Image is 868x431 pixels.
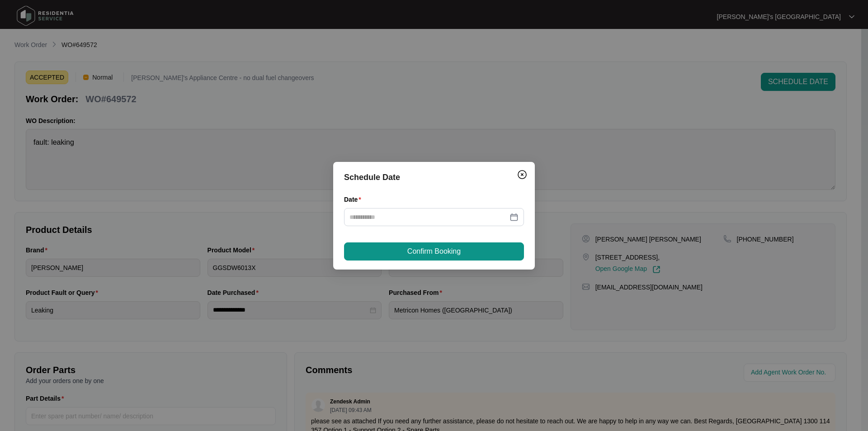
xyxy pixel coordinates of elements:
button: Close [515,167,529,182]
img: closeCircle [517,169,528,180]
input: Date [349,212,508,222]
label: Date [344,195,365,204]
div: Schedule Date [344,171,524,184]
span: Confirm Booking [407,246,461,257]
button: Confirm Booking [344,242,524,260]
